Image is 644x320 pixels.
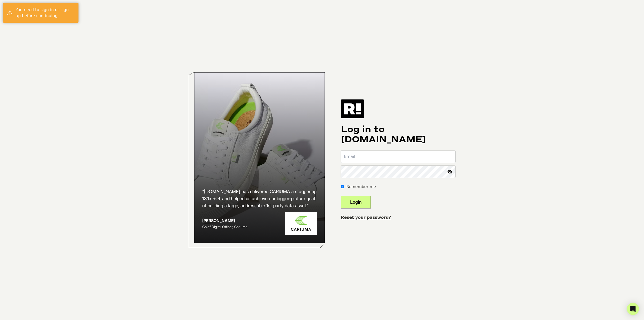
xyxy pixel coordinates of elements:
img: Cariuma [285,212,317,235]
input: Email [341,151,455,163]
a: Reset your password? [341,215,391,220]
span: Chief Digital Officer, Cariuma [202,225,247,229]
h2: “[DOMAIN_NAME] has delivered CARIUMA a staggering 13.1x ROI, and helped us achieve our bigger-pic... [202,188,317,209]
div: Open Intercom Messenger [627,303,639,315]
button: Login [341,196,371,208]
strong: [PERSON_NAME] [202,218,235,223]
div: You need to sign in or sign up before continuing. [16,7,75,19]
h1: Log in to [DOMAIN_NAME] [341,124,455,145]
label: Remember me [346,184,376,190]
img: Retention.com [341,99,364,118]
